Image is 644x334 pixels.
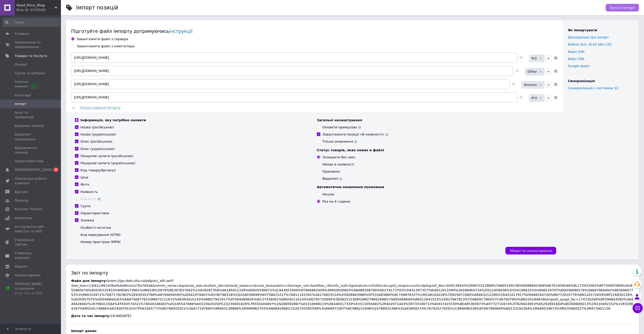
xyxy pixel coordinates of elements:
[71,329,634,333] div: Імпорт даних
[15,264,28,269] span: Маркет
[71,28,558,34] div: Підготуйте файл імпорту дотримуючись
[80,190,98,194] div: Наявність
[71,66,513,76] input: Вкажіть посилання
[15,80,47,89] span: Сезонні знижки
[606,4,639,11] button: Почати імпорт
[568,42,612,46] a: Файли ХLS, XLSX або CSV
[633,303,643,313] button: Чат з покупцем
[15,273,41,278] span: Налаштування
[71,279,633,310] span: lorem://ips-dolo.sita.co/adipisci_elit.sed?doei_tem=13i42u3l61436et5dol6ma1a70e765a6&minim_venia=...
[322,199,350,204] div: Раз на 4 години
[322,132,388,137] div: Завантажити позиції «В наявності»
[15,146,47,155] span: Відновлення позицій
[80,175,88,180] div: Ціна
[15,62,27,67] span: Позиції
[80,197,101,201] div: Кількість
[15,54,47,58] span: Товари та послуги
[322,139,357,144] div: Тільки оновлення
[80,132,116,137] div: Назва (українською)
[15,32,29,36] span: Головна
[568,35,609,39] a: Докладніше про імпорт
[524,83,537,87] span: Ammun
[80,225,111,230] div: Особисті нотатки
[15,159,43,163] span: Характеристики
[80,139,112,144] div: Опис (російською)
[15,71,45,75] span: Групи та добірки
[15,198,28,203] span: Покупці
[76,5,118,11] h1: Імпорт позицій
[71,53,517,63] input: Вкажіть посилання
[505,247,556,254] button: Зберегти налаштування
[15,207,42,211] span: Каталог ProSale
[15,176,47,186] span: Показники роботи компанії
[15,93,31,98] span: Категорії
[110,314,131,318] span: 18:06[DATE]
[15,102,26,106] span: Імпорт
[568,50,585,54] a: Файл XML
[80,218,94,223] div: Знижки
[71,92,517,102] input: Вкажіть посилання
[71,314,110,318] span: Дата та час імпорту:
[16,3,55,8] span: Good_Price_Shop
[16,8,61,12] div: Ваш ID: 4129168
[322,169,340,174] div: Приховані
[15,132,47,141] span: Видалені модерацією
[80,211,109,216] div: Характеристики
[80,240,121,244] div: Номер пристрою (MPN)
[568,28,634,33] div: Як імпортувати
[80,168,116,173] div: Код товару/Артикул
[15,168,52,172] span: [DEMOGRAPHIC_DATA]
[317,185,554,189] div: Автоматичне оновлення посилання
[169,28,192,34] a: інструкції
[71,79,510,89] input: Вкажіть посилання
[532,96,537,100] span: Pr3
[322,192,334,197] div: Ніколи
[15,224,47,234] span: Інструменти веб-майстра та SEO
[15,110,47,119] span: Акції та промокоди
[15,40,47,49] span: Замовлення та повідомлення
[568,57,585,61] a: Файл YML
[15,251,47,260] span: Гаманець компанії
[322,176,342,181] div: Видалені
[80,182,89,187] div: Фото
[71,279,107,283] span: Файл для імпорту:
[80,154,133,158] div: Пошукові запити (російською)
[15,190,28,194] span: Відгуки
[80,161,135,165] div: Пошукові запити (українською)
[322,162,354,167] div: Немає в наявності
[80,147,114,151] div: Опис (українською)
[71,270,634,276] div: Звіт по імпорту
[527,69,537,74] span: Other
[322,155,355,160] div: Залишити без змін
[568,64,590,68] a: Google файл
[610,6,635,10] span: Почати імпорт
[80,204,91,208] div: Група
[80,233,121,237] div: Код маркування (GTIN)
[3,18,60,27] input: Пошук
[532,56,537,61] span: Pr2
[568,79,634,83] div: Синхронізація
[53,168,58,172] span: 3
[15,238,47,247] span: Управління сайтом
[568,86,619,90] a: Синхронізація з системою 1С
[77,44,135,49] div: Завантажити файл з комп'ютера
[15,282,47,296] span: [PERSON_NAME] та рахунки
[80,125,114,130] div: Назва (російською)
[15,291,47,296] div: Prom мікс 6 000
[322,125,361,130] div: Оновити примусово
[509,249,552,253] span: Зберегти налаштування
[317,118,554,123] div: Загальні налаштування
[317,148,554,153] div: Статус товарів, яких немає в файлі
[80,106,120,110] span: Налаштування імпорту
[15,124,44,128] span: Видалені позиції
[80,118,146,123] div: Інформація, яку потрібно оновити
[15,216,32,220] span: Аналітика
[77,37,128,41] div: Завантажити файл з сервера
